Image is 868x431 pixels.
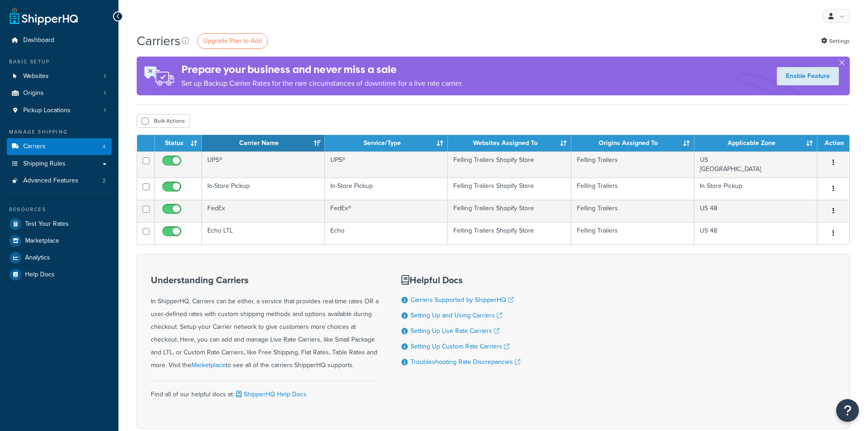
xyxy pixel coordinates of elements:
th: Action [817,135,849,151]
h3: Helpful Docs [401,275,520,285]
a: Pickup Locations 1 [7,102,112,119]
td: Felling Trailers [571,151,694,177]
a: Analytics [7,249,112,266]
a: Advanced Features 2 [7,172,112,189]
li: Websites [7,68,112,85]
td: FedEx [202,200,325,222]
a: Origins 1 [7,85,112,102]
a: Carriers Supported by ShipperHQ [411,295,514,305]
span: 1 [104,89,106,97]
td: In Store Pickup [694,177,817,200]
button: Bulk Actions [137,114,190,128]
a: Shipping Rules [7,156,112,172]
div: Find all of our helpful docs at: [151,381,379,401]
a: Websites 1 [7,68,112,85]
span: Pickup Locations [23,107,71,114]
a: Setting Up and Using Carriers [411,311,502,320]
li: Carriers [7,138,112,155]
a: Test Your Rates [7,216,112,232]
a: Enable Feature [777,67,839,85]
td: UPS® [325,151,448,177]
th: Carrier Name: activate to sort column ascending [202,135,325,151]
span: Shipping Rules [23,160,66,168]
img: ad-rules-rateshop-fe6ec290ccb7230408bd80ed9643f0289d75e0ffd9eb532fc0e269fcd187b520.png [137,57,181,95]
th: Status: activate to sort column ascending [155,135,202,151]
button: Open Resource Center [836,399,859,422]
a: Dashboard [7,32,112,49]
th: Origins Assigned To: activate to sort column ascending [571,135,694,151]
a: Carriers 4 [7,138,112,155]
span: Dashboard [23,36,54,44]
span: 1 [104,107,106,114]
a: Help Docs [7,266,112,283]
td: Felling Trailers [571,200,694,222]
td: Felling Trailers [571,177,694,200]
div: In ShipperHQ, Carriers can be either, a service that provides real-time rates OR a user-defined r... [151,275,379,372]
th: Websites Assigned To: activate to sort column ascending [448,135,571,151]
li: Origins [7,85,112,102]
span: Advanced Features [23,177,78,185]
p: Set up Backup Carrier Rates for the rare circumstances of downtime for a live rate carrier. [181,77,463,90]
span: 4 [103,143,106,151]
td: Felling Trailers Shopify Store [448,222,571,244]
h3: Understanding Carriers [151,275,379,285]
a: ShipperHQ Home [10,7,78,25]
td: Felling Trailers Shopify Store [448,177,571,200]
span: Marketplace [25,237,59,245]
td: Echo LTL [202,222,325,244]
h4: Prepare your business and never miss a sale [181,62,463,77]
a: Upgrade Plan to Add [197,33,268,49]
div: Manage Shipping [7,128,112,136]
td: Felling Trailers Shopify Store [448,151,571,177]
th: Service/Type: activate to sort column ascending [325,135,448,151]
td: In-Store Pickup [325,177,448,200]
span: Upgrade Plan to Add [203,36,262,46]
span: Analytics [25,254,50,262]
span: Origins [23,89,44,97]
a: Marketplace [191,360,226,370]
div: Basic Setup [7,58,112,66]
a: Setting Up Live Rate Carriers [411,326,499,336]
a: Marketplace [7,233,112,249]
td: UPS® [202,151,325,177]
a: Setting Up Custom Rate Carriers [411,342,509,351]
td: FedEx® [325,200,448,222]
td: US 48 [694,200,817,222]
td: US 48 [694,222,817,244]
span: 2 [103,177,106,185]
a: Settings [821,35,850,47]
a: Troubleshooting Rate Discrepancies [411,357,520,367]
span: Websites [23,73,49,80]
td: Echo [325,222,448,244]
span: Help Docs [25,271,55,279]
h1: Carriers [137,32,180,50]
td: In-Store Pickup [202,177,325,200]
span: Carriers [23,143,46,151]
a: ShipperHQ Help Docs [234,389,307,399]
span: 1 [104,73,106,80]
li: Advanced Features [7,172,112,189]
th: Applicable Zone: activate to sort column ascending [694,135,817,151]
li: Pickup Locations [7,102,112,119]
td: US [GEOGRAPHIC_DATA] [694,151,817,177]
span: Test Your Rates [25,220,69,228]
td: Felling Trailers [571,222,694,244]
div: Resources [7,206,112,213]
td: Felling Trailers Shopify Store [448,200,571,222]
